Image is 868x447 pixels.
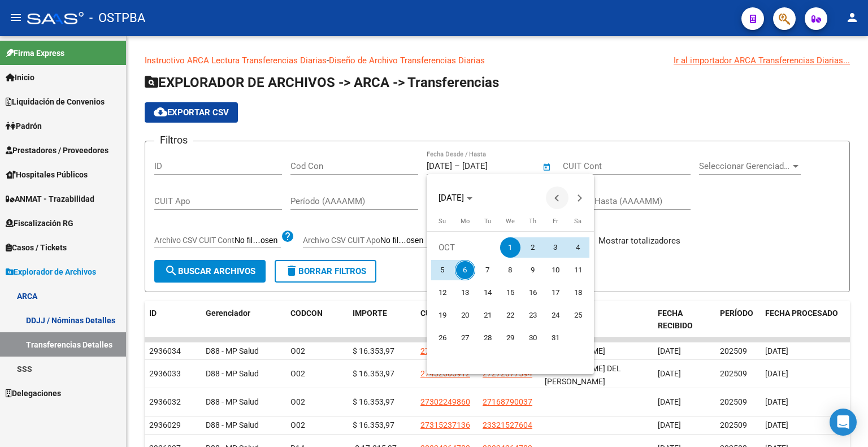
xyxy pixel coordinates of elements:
[522,259,544,281] button: October 9, 2025
[545,237,566,258] span: 3
[454,259,476,281] button: October 6, 2025
[567,259,589,281] button: October 11, 2025
[544,281,567,304] button: October 17, 2025
[553,218,558,225] span: Fr
[455,283,475,303] span: 13
[499,259,522,281] button: October 8, 2025
[523,260,543,280] span: 9
[567,236,589,259] button: October 4, 2025
[544,259,567,281] button: October 10, 2025
[567,281,589,304] button: October 18, 2025
[431,259,454,281] button: October 5, 2025
[544,304,567,327] button: October 24, 2025
[523,328,543,348] span: 30
[476,281,499,304] button: October 14, 2025
[545,283,566,303] span: 17
[568,260,588,280] span: 11
[499,281,522,304] button: October 15, 2025
[568,305,588,326] span: 25
[544,236,567,259] button: October 3, 2025
[499,304,522,327] button: October 22, 2025
[574,218,581,225] span: Sa
[568,186,591,209] button: Next month
[455,305,475,326] span: 20
[478,328,498,348] span: 28
[439,218,446,225] span: Su
[522,327,544,349] button: October 30, 2025
[544,327,567,349] button: October 31, 2025
[499,327,522,349] button: October 29, 2025
[454,304,476,327] button: October 20, 2025
[506,218,515,225] span: We
[455,328,475,348] span: 27
[476,259,499,281] button: October 7, 2025
[500,305,520,326] span: 22
[523,283,543,303] span: 16
[545,260,566,280] span: 10
[432,260,453,280] span: 5
[546,186,568,209] button: Previous month
[454,327,476,349] button: October 27, 2025
[478,260,498,280] span: 7
[568,283,588,303] span: 18
[545,305,566,326] span: 24
[830,409,857,436] div: Open Intercom Messenger
[522,281,544,304] button: October 16, 2025
[522,304,544,327] button: October 23, 2025
[478,305,498,326] span: 21
[476,304,499,327] button: October 21, 2025
[478,283,498,303] span: 14
[432,328,453,348] span: 26
[476,327,499,349] button: October 28, 2025
[439,193,464,203] span: [DATE]
[431,304,454,327] button: October 19, 2025
[567,304,589,327] button: October 25, 2025
[434,188,477,208] button: Choose month and year
[484,218,491,225] span: Tu
[500,237,520,258] span: 1
[523,237,543,258] span: 2
[500,260,520,280] span: 8
[500,328,520,348] span: 29
[455,260,475,280] span: 6
[432,305,453,326] span: 19
[431,281,454,304] button: October 12, 2025
[500,283,520,303] span: 15
[431,327,454,349] button: October 26, 2025
[568,237,588,258] span: 4
[529,218,536,225] span: Th
[461,218,470,225] span: Mo
[545,328,566,348] span: 31
[523,305,543,326] span: 23
[454,281,476,304] button: October 13, 2025
[522,236,544,259] button: October 2, 2025
[431,236,499,259] td: OCT
[432,283,453,303] span: 12
[499,236,522,259] button: October 1, 2025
